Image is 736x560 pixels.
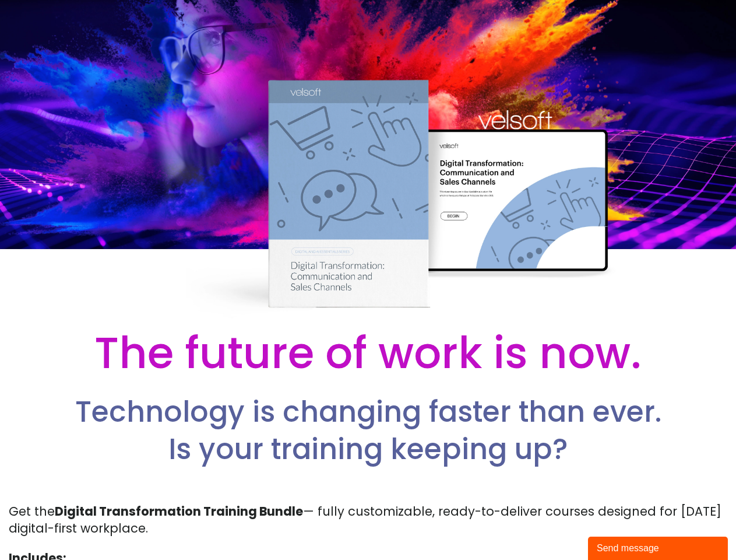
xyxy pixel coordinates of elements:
h2: Technology is changing faster than ever. Is your training keeping up? [37,394,698,468]
h2: The future of work is now. [37,325,699,381]
iframe: chat widget [588,534,730,560]
strong: Digital Transformation Training Bundle [55,503,303,520]
p: Get the — fully customizable, ready-to-deliver courses designed for [DATE] digital-first workplace. [9,503,727,537]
